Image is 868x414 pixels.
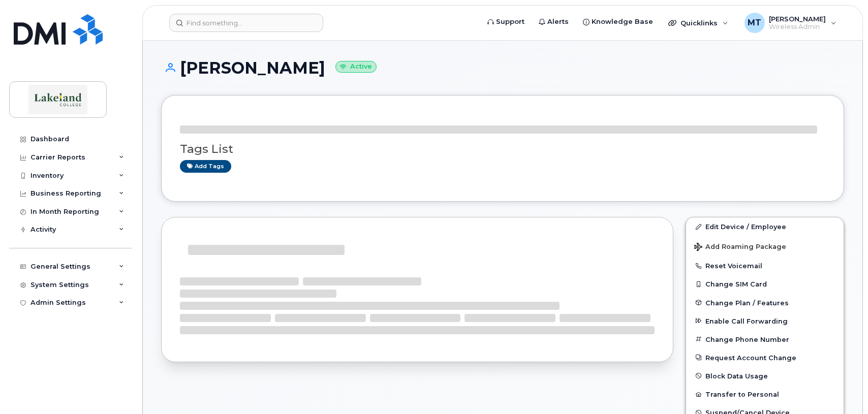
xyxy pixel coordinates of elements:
[705,299,789,306] span: Change Plan / Features
[180,160,231,173] a: Add tags
[686,385,844,403] button: Transfer to Personal
[161,59,844,77] h1: [PERSON_NAME]
[686,275,844,293] button: Change SIM Card
[335,61,377,73] small: Active
[686,294,844,312] button: Change Plan / Features
[694,243,786,252] span: Add Roaming Package
[686,236,844,257] button: Add Roaming Package
[705,317,788,325] span: Enable Call Forwarding
[180,143,825,155] h3: Tags List
[686,312,844,330] button: Enable Call Forwarding
[686,257,844,275] button: Reset Voicemail
[686,348,844,367] button: Request Account Change
[686,367,844,385] button: Block Data Usage
[686,330,844,348] button: Change Phone Number
[686,217,844,236] a: Edit Device / Employee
